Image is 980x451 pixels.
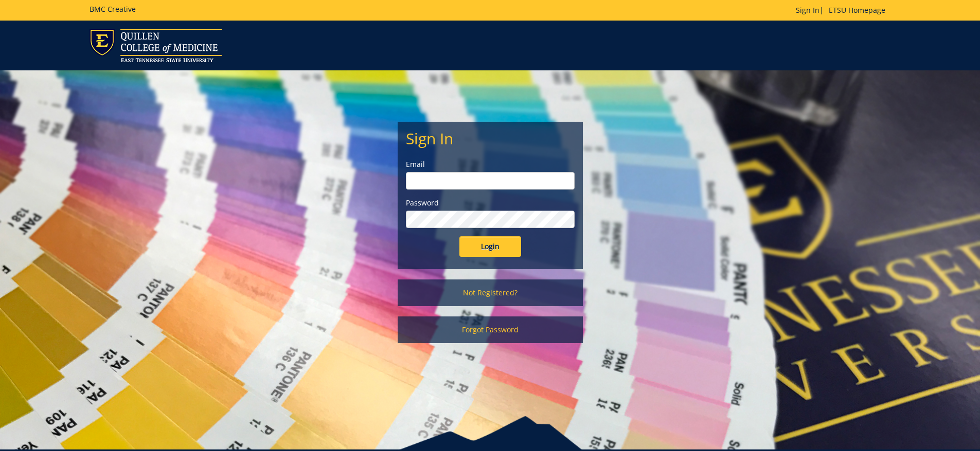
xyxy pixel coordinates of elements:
a: ETSU Homepage [824,5,890,15]
a: Not Registered? [398,279,583,306]
label: Email [406,159,575,170]
h2: Sign In [406,130,575,147]
label: Password [406,198,575,208]
a: Forgot Password [398,316,583,343]
img: ETSU logo [90,29,222,62]
h5: BMC Creative [90,5,136,13]
a: Sign In [796,5,819,15]
input: Login [459,236,521,257]
p: | [796,5,890,15]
